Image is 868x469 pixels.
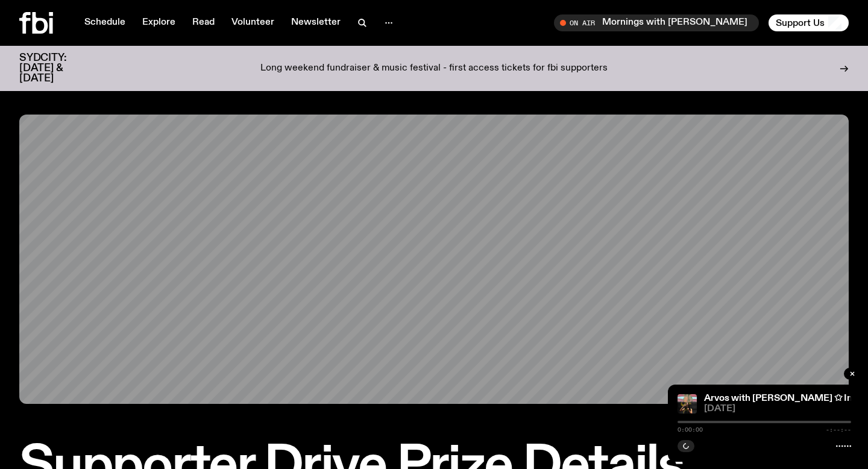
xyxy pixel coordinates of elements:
span: -:--:-- [826,427,851,433]
button: On AirMornings with [PERSON_NAME] / Springing into some great music haha do u see what i did ther... [554,14,759,31]
a: Schedule [77,14,133,31]
span: [DATE] [704,404,851,414]
h3: SYDCITY: [DATE] & [DATE] [19,53,96,84]
a: Volunteer [224,14,281,31]
span: Support Us [776,17,825,28]
img: Split frame of Bhenji Ra and Karina Utomo mid performances [678,394,697,414]
a: Newsletter [284,14,348,31]
a: Read [185,14,222,31]
a: Explore [135,14,183,31]
button: Support Us [769,14,849,31]
p: Long weekend fundraiser & music festival - first access tickets for fbi supporters [260,63,608,74]
span: 0:00:00 [678,427,703,433]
